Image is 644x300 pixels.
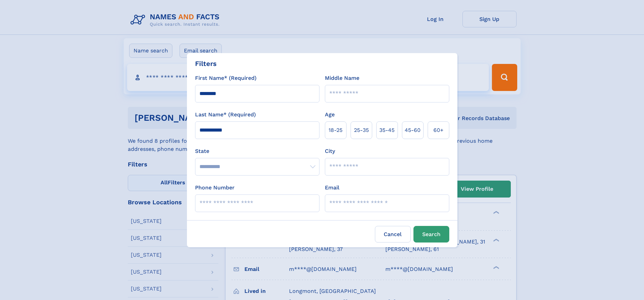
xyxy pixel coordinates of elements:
span: 60+ [433,126,444,134]
label: Middle Name [325,74,359,82]
button: Search [413,226,449,243]
span: 35‑45 [379,126,395,134]
div: Filters [195,59,217,69]
label: City [325,147,335,155]
span: 25‑35 [354,126,369,134]
label: Phone Number [195,184,235,192]
label: Email [325,184,339,192]
span: 45‑60 [405,126,421,134]
label: State [195,147,319,155]
span: 18‑25 [329,126,342,134]
label: Last Name* (Required) [195,111,256,119]
label: Cancel [375,226,411,243]
label: Age [325,111,335,119]
label: First Name* (Required) [195,74,257,82]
